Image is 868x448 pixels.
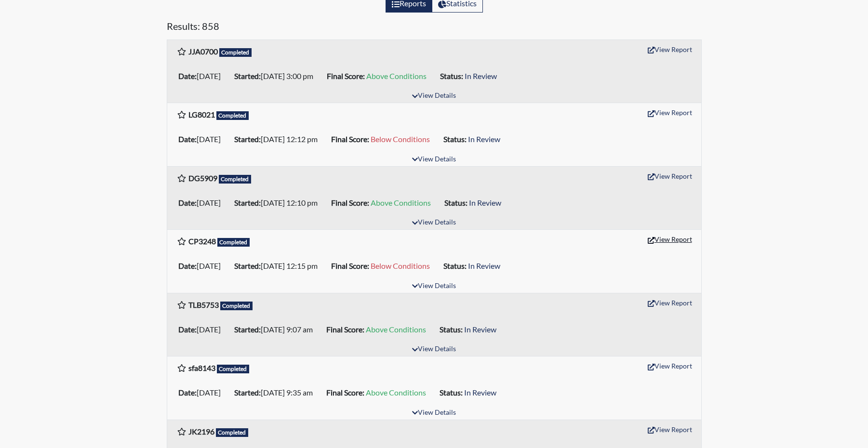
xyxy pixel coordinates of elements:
[408,280,460,293] button: View Details
[230,385,322,400] li: [DATE] 9:35 am
[230,68,323,84] li: [DATE] 3:00 pm
[468,261,500,270] span: In Review
[188,173,217,183] b: DG5909
[643,358,696,373] button: View Report
[178,198,197,207] b: Date:
[408,216,460,229] button: View Details
[188,427,214,436] b: JK2196
[440,388,463,397] b: Status:
[643,232,696,247] button: View Report
[408,90,460,103] button: View Details
[234,198,261,207] b: Started:
[443,261,467,270] b: Status:
[188,300,219,309] b: TLB5753
[444,198,467,207] b: Status:
[643,105,696,120] button: View Report
[188,363,215,372] b: sfa8143
[440,325,463,334] b: Status:
[174,132,230,147] li: [DATE]
[219,175,252,184] span: Completed
[216,428,249,437] span: Completed
[643,295,696,310] button: View Report
[174,258,230,274] li: [DATE]
[326,388,364,397] b: Final Score:
[174,385,230,400] li: [DATE]
[366,71,427,80] span: Above Conditions
[366,325,426,334] span: Above Conditions
[174,68,230,84] li: [DATE]
[230,322,322,337] li: [DATE] 9:07 am
[331,134,369,144] b: Final Score:
[465,71,497,80] span: In Review
[408,407,460,420] button: View Details
[331,261,369,270] b: Final Score:
[188,47,218,56] b: JJA0700
[327,71,365,80] b: Final Score:
[234,388,261,397] b: Started:
[188,237,216,246] b: CP3248
[234,134,261,144] b: Started:
[643,422,696,437] button: View Report
[464,388,496,397] span: In Review
[220,302,253,310] span: Completed
[440,71,463,80] b: Status:
[219,48,252,57] span: Completed
[178,261,197,270] b: Date:
[464,325,496,334] span: In Review
[408,153,460,166] button: View Details
[174,195,230,211] li: [DATE]
[469,198,501,207] span: In Review
[326,325,364,334] b: Final Score:
[371,134,430,144] span: Below Conditions
[643,42,696,57] button: View Report
[443,134,467,144] b: Status:
[178,388,197,397] b: Date:
[174,322,230,337] li: [DATE]
[468,134,500,144] span: In Review
[643,169,696,184] button: View Report
[331,198,369,207] b: Final Score:
[216,111,249,120] span: Completed
[408,343,460,356] button: View Details
[217,238,250,247] span: Completed
[188,110,215,119] b: LG8021
[230,132,327,147] li: [DATE] 12:12 pm
[366,388,426,397] span: Above Conditions
[371,261,430,270] span: Below Conditions
[178,134,197,144] b: Date:
[178,71,197,80] b: Date:
[230,195,327,211] li: [DATE] 12:10 pm
[178,325,197,334] b: Date:
[167,20,702,36] h5: Results: 858
[234,261,261,270] b: Started:
[371,198,431,207] span: Above Conditions
[230,258,327,274] li: [DATE] 12:15 pm
[217,365,250,373] span: Completed
[234,71,261,80] b: Started:
[234,325,261,334] b: Started:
